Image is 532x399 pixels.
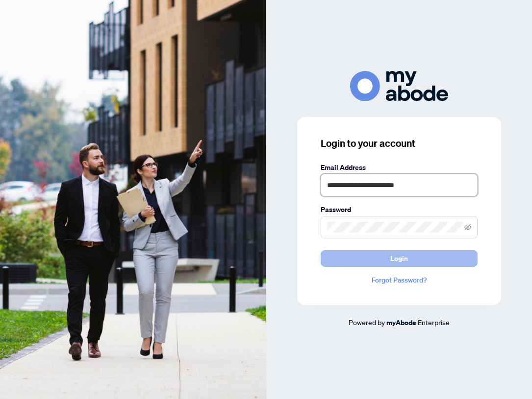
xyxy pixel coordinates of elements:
[464,224,471,231] span: eye-invisible
[350,71,448,101] img: ma-logo
[349,318,385,327] span: Powered by
[321,250,478,267] button: Login
[321,137,478,150] h3: Login to your account
[321,162,478,173] label: Email Address
[390,251,408,266] span: Login
[321,204,478,215] label: Password
[321,275,478,285] a: Forgot Password?
[418,318,450,327] span: Enterprise
[386,317,416,328] a: myAbode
